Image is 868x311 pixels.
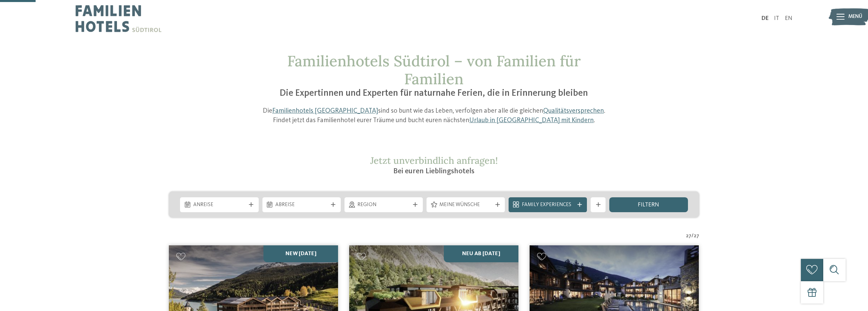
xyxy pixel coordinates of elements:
span: Jetzt unverbindlich anfragen! [370,154,498,166]
span: filtern [638,202,659,208]
span: Meine Wünsche [439,201,492,209]
span: Region [357,201,410,209]
span: 27 [694,232,699,240]
span: Die Expertinnen und Experten für naturnahe Ferien, die in Erinnerung bleiben [280,89,588,98]
a: Urlaub in [GEOGRAPHIC_DATA] mit Kindern [469,117,594,124]
span: Menü [848,13,862,21]
span: Bei euren Lieblingshotels [393,168,474,175]
p: Die sind so bunt wie das Leben, verfolgen aber alle die gleichen . Findet jetzt das Familienhotel... [257,107,611,125]
a: DE [762,16,769,21]
a: Familienhotels [GEOGRAPHIC_DATA] [272,108,378,114]
span: 27 [686,232,691,240]
span: Anreise [193,201,245,209]
span: Abreise [275,201,328,209]
span: Family Experiences [522,201,574,209]
a: IT [774,16,779,21]
span: / [691,232,694,240]
a: Qualitätsversprechen [543,108,604,114]
a: EN [785,16,792,21]
span: Familienhotels Südtirol – von Familien für Familien [287,51,581,88]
